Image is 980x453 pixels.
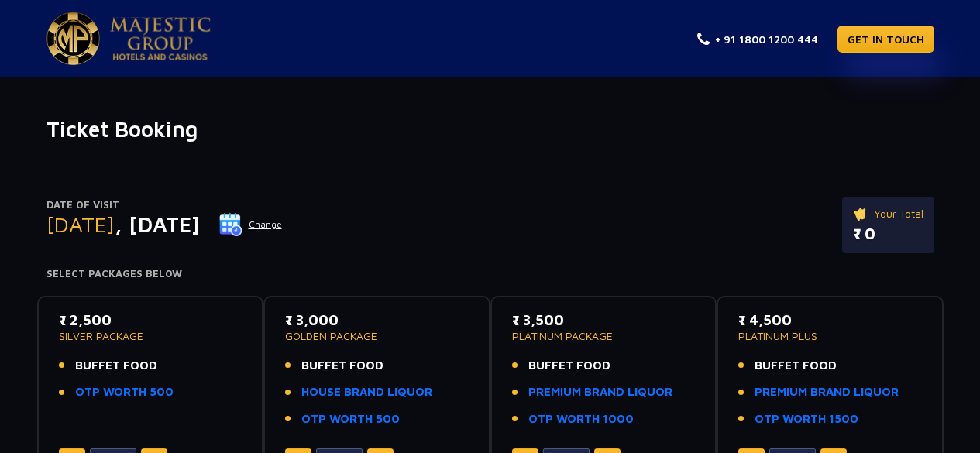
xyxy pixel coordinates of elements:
[59,331,242,341] p: SILVER PACKAGE
[755,357,837,375] span: BUFFET FOOD
[755,410,858,428] a: OTP WORTH 1500
[75,383,174,401] a: OTP WORTH 500
[301,383,432,401] a: HOUSE BRAND LIQUOR
[528,383,672,401] a: PREMIUM BRAND LIQUOR
[301,410,400,428] a: OTP WORTH 500
[738,310,922,331] p: ₹ 4,500
[528,357,610,375] span: BUFFET FOOD
[512,310,696,331] p: ₹ 3,500
[110,17,211,60] img: Majestic Pride
[697,31,818,47] a: + 91 1800 1200 444
[285,331,469,341] p: GOLDEN PACKAGE
[115,211,200,237] span: , [DATE]
[512,331,696,341] p: PLATINUM PACKAGE
[218,212,283,237] button: Change
[285,310,469,331] p: ₹ 3,000
[837,26,934,53] a: GET IN TOUCH
[301,357,383,375] span: BUFFET FOOD
[853,205,923,222] p: Your Total
[46,116,934,142] h1: Ticket Booking
[46,12,100,65] img: Majestic Pride
[46,197,283,213] p: Date of Visit
[755,383,899,401] a: PREMIUM BRAND LIQUOR
[75,357,157,375] span: BUFFET FOOD
[738,331,922,341] p: PLATINUM PLUS
[528,410,634,428] a: OTP WORTH 1000
[46,211,115,237] span: [DATE]
[59,310,242,331] p: ₹ 2,500
[853,205,869,222] img: ticket
[46,268,934,280] h4: Select Packages Below
[853,222,923,245] p: ₹ 0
